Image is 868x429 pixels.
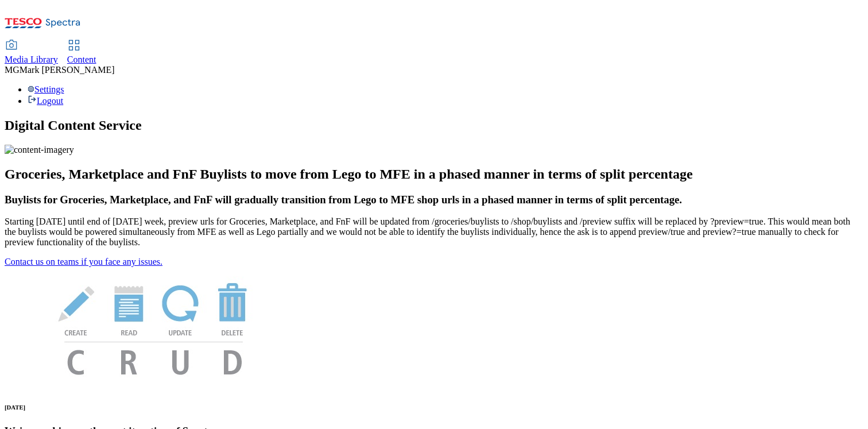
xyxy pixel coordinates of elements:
[5,404,863,411] h6: [DATE]
[5,257,162,266] a: Contact us on teams if you face any issues.
[67,55,96,64] span: Content
[5,65,20,75] span: MG
[5,55,58,64] span: Media Library
[5,194,863,206] h3: Buylists for Groceries, Marketplace, and FnF will gradually transition from Lego to MFE shop urls...
[5,145,74,155] img: content-imagery
[28,84,64,94] a: Settings
[5,41,58,65] a: Media Library
[5,167,863,182] h2: Groceries, Marketplace and FnF Buylists to move from Lego to MFE in a phased manner in terms of s...
[28,96,63,106] a: Logout
[67,41,96,65] a: Content
[5,267,303,387] img: News Image
[5,118,863,133] h1: Digital Content Service
[20,65,115,75] span: Mark [PERSON_NAME]
[5,217,863,248] p: Starting [DATE] until end of [DATE] week, preview urls for Groceries, Marketplace, and FnF will b...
